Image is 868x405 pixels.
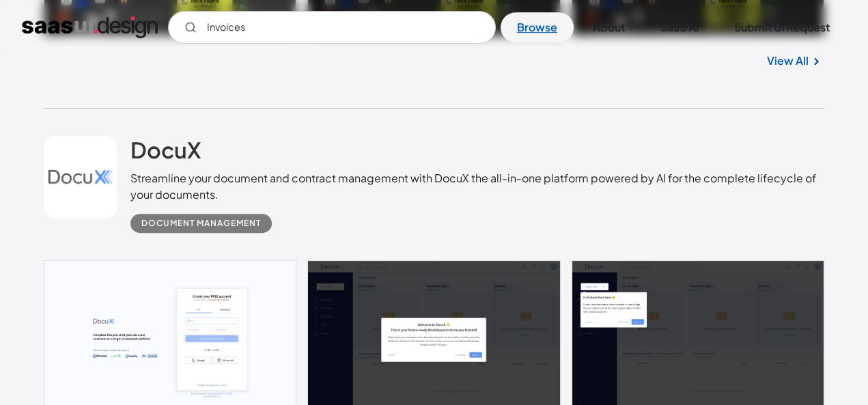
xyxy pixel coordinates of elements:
[576,12,641,42] a: About
[22,16,158,38] a: home
[168,11,496,44] input: Search UI designs you're looking for...
[644,12,715,42] a: SaaS Ai
[501,12,574,42] a: Browse
[130,170,825,203] div: Streamline your document and contract management with DocuX the all-in-one platform powered by AI...
[718,12,846,42] a: Submit UI Request
[130,136,201,163] h2: DocuX
[168,11,496,44] form: Email Form
[766,53,808,69] a: View All
[130,136,201,170] a: DocuX
[141,215,261,232] div: Document Management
